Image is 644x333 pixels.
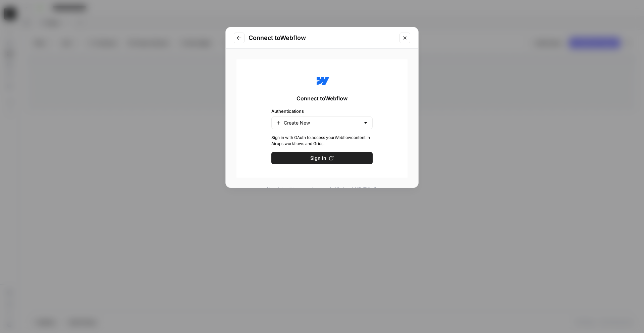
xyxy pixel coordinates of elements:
button: Sign In [271,152,373,164]
span: Connect to Webflow [297,94,347,102]
span: Sign In [310,155,326,161]
button: Close modal [399,33,410,43]
p: Your data will be securely encrypted & stored AES 256-bit. [236,186,408,192]
input: Create New [284,120,360,126]
h2: Connect to Webflow [249,33,395,43]
span: Sign in with OAuth to access your Webflow content in Airops workflows and Grids. [271,135,373,147]
button: Go to previous step [234,33,245,43]
label: Authentications [271,108,373,114]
